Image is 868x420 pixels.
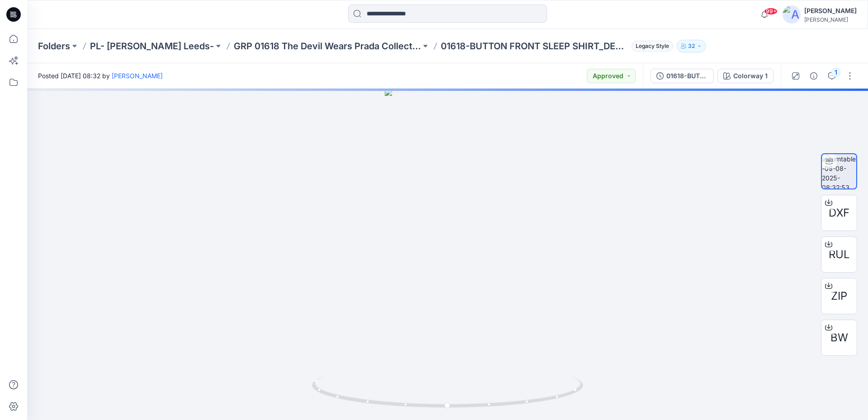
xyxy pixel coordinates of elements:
[733,71,768,81] div: Colorway 1
[632,41,673,52] span: Legacy Style
[804,5,857,16] div: [PERSON_NAME]
[804,16,857,23] div: [PERSON_NAME]
[666,71,708,81] div: 01618-BUTTON FRONT SLEEP SHIRT_DEVELOPMENT
[234,40,421,52] a: GRP 01618 The Devil Wears Prada Collection
[829,205,849,221] span: DXF
[807,69,821,83] button: Details
[825,69,839,83] button: 1
[38,40,70,52] a: Folders
[677,40,706,52] button: 32
[829,246,850,263] span: RUL
[651,69,714,83] button: 01618-BUTTON FRONT SLEEP SHIRT_DEVELOPMENT
[628,40,673,52] button: Legacy Style
[831,68,840,77] div: 1
[717,69,774,83] button: Colorway 1
[90,40,214,52] a: PL- [PERSON_NAME] Leeds-
[764,8,778,15] span: 99+
[830,330,848,346] span: BW
[783,5,801,24] img: avatar
[112,72,163,80] a: [PERSON_NAME]
[688,41,695,51] p: 32
[822,154,856,189] img: turntable-09-08-2025-08:32:53
[441,40,628,52] p: 01618-BUTTON FRONT SLEEP SHIRT_DEVELOPMENT
[38,71,163,80] span: Posted [DATE] 08:32 by
[831,288,847,304] span: ZIP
